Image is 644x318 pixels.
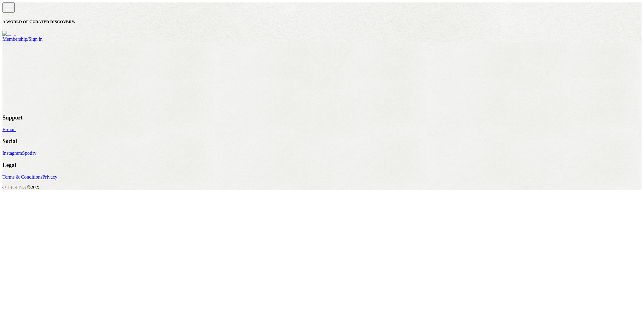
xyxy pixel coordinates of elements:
h3: Legal [2,162,642,168]
a: Privacy [42,174,57,180]
span: / [27,36,28,42]
h5: A WORLD OF CURATED DISCOVERY. [2,19,642,24]
span: © 2025 [2,185,40,190]
h3: Social [2,138,642,145]
a: E-mail [2,127,16,132]
a: Membership [2,36,27,42]
img: logo [2,31,16,36]
a: Instagram [2,150,22,156]
a: Sign in [28,36,43,42]
h3: Support [2,114,642,121]
a: Terms & Conditions [2,174,42,180]
a: Spotify [22,150,36,156]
